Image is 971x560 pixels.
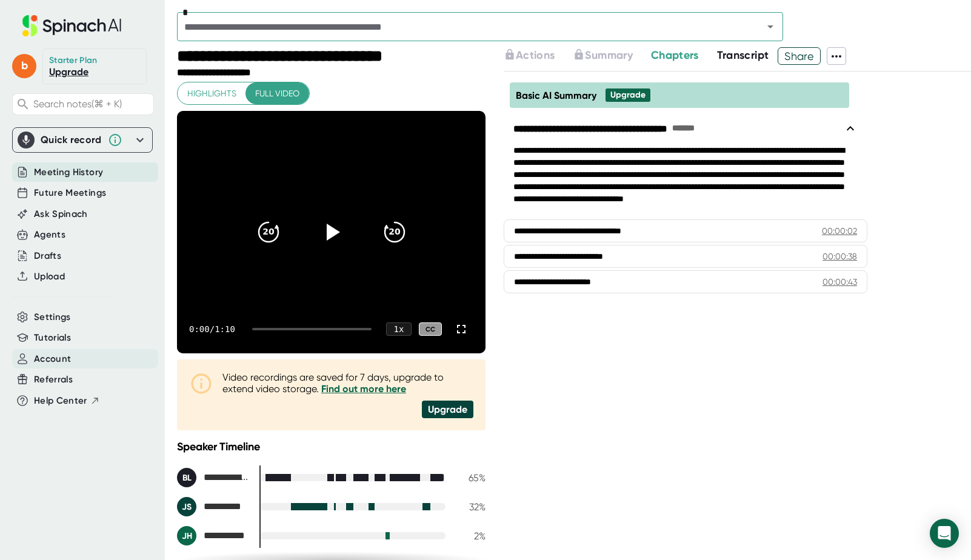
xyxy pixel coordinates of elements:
[762,18,779,35] button: Open
[823,276,857,288] div: 00:00:43
[34,310,71,324] button: Settings
[177,497,250,516] div: Jake Stahl
[516,48,555,62] span: Actions
[255,86,299,101] span: Full video
[419,322,442,336] div: CC
[455,530,486,542] div: 2 %
[34,394,100,408] button: Help Center
[717,48,769,62] span: Transcript
[33,98,122,110] span: Search notes (⌘ + K)
[34,270,65,284] button: Upload
[822,225,857,237] div: 00:00:02
[386,322,412,336] div: 1 x
[778,47,821,65] button: Share
[585,48,632,62] span: Summary
[18,128,147,152] div: Quick record
[823,250,857,262] div: 00:00:38
[49,55,98,66] div: Starter Plan
[222,372,473,395] div: Video recordings are saved for 7 days, upgrade to extend video storage.
[178,82,246,105] button: Highlights
[34,352,71,366] button: Account
[177,468,196,487] div: BL
[34,186,106,200] button: Future Meetings
[177,526,196,545] div: JH
[177,468,250,487] div: Brian Lofrumento
[504,47,573,65] div: Upgrade to access
[516,90,596,101] span: Basic AI Summary
[34,249,61,263] button: Drafts
[49,66,88,78] a: Upgrade
[778,45,820,67] span: Share
[41,134,102,146] div: Quick record
[34,331,71,345] button: Tutorials
[321,383,406,395] a: Find out more here
[245,82,309,105] button: Full video
[187,86,236,101] span: Highlights
[504,47,555,64] button: Actions
[651,48,699,62] span: Chapters
[177,497,196,516] div: JS
[573,47,650,65] div: Upgrade to access
[455,501,486,513] div: 32 %
[455,472,486,484] div: 65 %
[34,207,88,221] button: Ask Spinach
[610,90,646,101] div: Upgrade
[189,324,238,334] div: 0:00 / 1:10
[177,526,250,545] div: Jaimz Hodge
[422,401,473,418] div: Upgrade
[12,54,36,78] span: b
[34,165,103,179] button: Meeting History
[651,47,699,64] button: Chapters
[930,519,959,548] div: Open Intercom Messenger
[34,373,73,387] button: Referrals
[34,228,65,242] button: Agents
[717,47,769,64] button: Transcript
[177,440,486,453] div: Speaker Timeline
[573,47,632,64] button: Summary
[34,394,87,408] span: Help Center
